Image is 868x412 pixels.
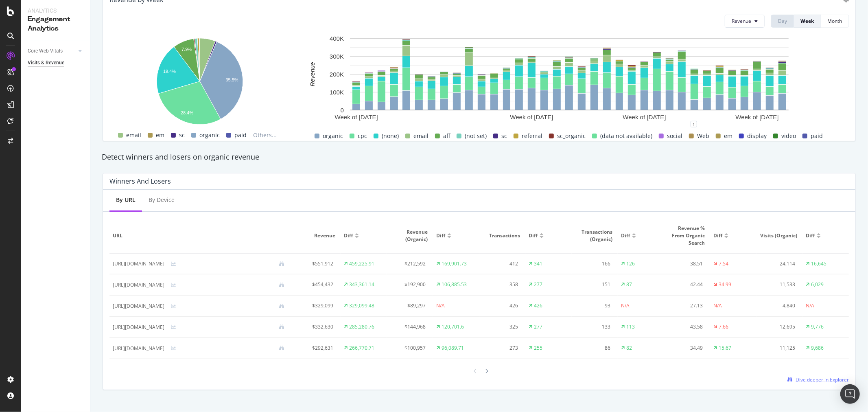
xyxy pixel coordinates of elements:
span: Diff [806,232,815,239]
div: 273 [483,344,518,352]
span: Web [697,131,709,141]
div: 426 [483,302,518,309]
div: 343,361.14 [349,281,374,288]
span: em [156,130,164,140]
span: URL [113,232,289,239]
svg: A chart. [109,34,290,130]
span: email [126,130,141,140]
span: Revenue [297,232,335,239]
text: 7.9% [181,47,192,52]
span: Transactions [483,232,520,239]
div: 11,125 [760,344,796,352]
div: N/A [621,302,630,309]
span: (not set) [465,131,487,141]
span: sc [179,130,185,140]
div: N/A [806,302,814,309]
div: 151 [575,281,611,288]
div: Analytics [28,7,83,15]
span: social [667,131,682,141]
span: Diff [344,232,353,239]
div: 34.99 [719,281,731,288]
div: 329,099.48 [349,302,374,309]
span: referral [522,131,542,141]
div: 16,645 [811,260,826,267]
div: $332,630 [297,323,333,331]
span: paid [234,130,247,140]
text: 200K [330,71,344,78]
span: Diff [436,232,445,239]
div: 24,114 [760,260,796,267]
div: 166 [575,260,611,267]
div: 15.67 [719,344,731,352]
button: Day [771,15,794,28]
div: 426 [534,302,542,309]
div: Month [827,18,842,24]
span: cpc [358,131,367,141]
div: 169,901.73 [442,260,467,267]
div: 4,840 [760,302,796,309]
div: [URL][DOMAIN_NAME] [113,302,164,310]
span: Others... [250,130,280,140]
span: organic [199,130,220,140]
span: sc [501,131,507,141]
text: 19.4% [163,69,176,74]
div: 9,686 [811,344,824,352]
div: $454,432 [297,281,333,288]
div: 6,029 [811,281,824,288]
text: 28.4% [181,110,193,115]
button: Revenue [725,15,765,28]
div: 106,885.53 [442,281,467,288]
div: $89,297 [390,302,426,309]
div: Day [778,18,787,24]
div: Week [800,18,814,24]
span: display [747,131,767,141]
div: 86 [575,344,611,352]
div: [URL][DOMAIN_NAME] [113,260,164,267]
span: Diff [713,232,722,239]
div: $292,631 [297,344,333,352]
div: [URL][DOMAIN_NAME] [113,281,164,289]
div: 325 [483,323,518,331]
div: N/A [436,302,445,309]
div: 113 [626,323,635,331]
div: Open Intercom Messenger [840,384,860,404]
span: (none) [382,131,399,141]
div: 120,701.6 [442,323,464,331]
span: email [413,131,429,141]
div: 285,280.76 [349,323,374,331]
div: 93 [575,302,611,309]
a: Dive deeper in Explorer [787,376,849,383]
div: 9,776 [811,323,824,331]
button: Week [794,15,821,28]
div: $212,592 [390,260,426,267]
div: 12,695 [760,323,796,331]
div: 42.44 [667,281,703,288]
span: sc_organic [557,131,586,141]
span: video [781,131,796,141]
text: 35.5% [226,77,238,82]
div: 412 [483,260,518,267]
text: Week of [DATE] [335,114,378,121]
div: By URL [116,196,136,204]
div: 459,225.91 [349,260,374,267]
div: 255 [534,344,542,352]
div: 266,770.71 [349,344,374,352]
span: (data not available) [600,131,652,141]
text: Week of [DATE] [623,114,666,121]
div: 277 [534,281,542,288]
div: 126 [626,260,635,267]
text: 0 [341,107,344,114]
span: em [724,131,732,141]
span: paid [811,131,823,141]
div: 34.49 [667,344,703,352]
div: 277 [534,323,542,331]
div: 7.66 [719,323,728,331]
text: Week of [DATE] [510,114,553,121]
div: 38.51 [667,260,703,267]
text: Week of [DATE] [736,114,779,121]
svg: A chart. [295,34,844,124]
div: 11,533 [760,281,796,288]
div: 27.13 [667,302,703,309]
